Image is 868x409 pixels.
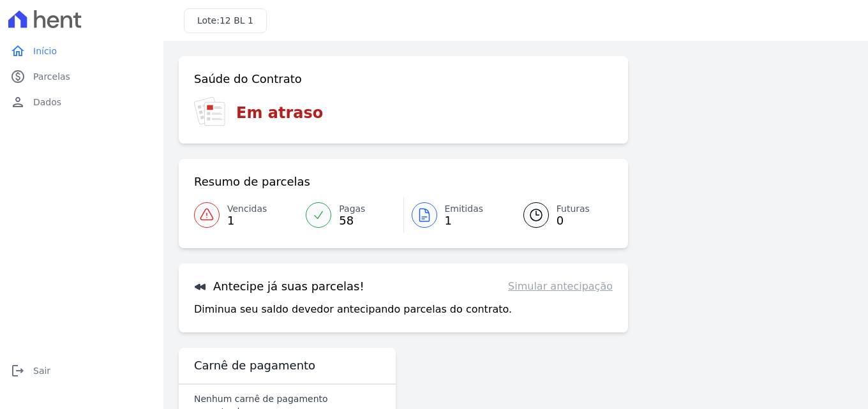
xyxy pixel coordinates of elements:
a: Simular antecipação [508,279,613,294]
a: Vencidas 1 [194,197,298,233]
span: Pagas [339,202,365,216]
i: logout [10,363,26,378]
span: 12 BL 1 [220,15,253,26]
a: logoutSair [5,358,158,383]
i: home [10,43,26,59]
span: 1 [227,216,267,226]
span: Futuras [557,202,590,216]
a: Pagas 58 [298,197,403,233]
span: Dados [33,96,61,108]
p: Diminua seu saldo devedor antecipando parcelas do contrato. [194,302,512,317]
span: Sair [33,364,50,377]
span: 58 [339,216,365,226]
a: paidParcelas [5,64,158,89]
span: Vencidas [227,202,267,216]
i: person [10,94,26,110]
a: personDados [5,89,158,115]
a: Emitidas 1 [404,197,508,233]
span: Parcelas [33,70,70,83]
a: homeInício [5,38,158,64]
h3: Antecipe já suas parcelas! [194,279,364,294]
i: paid [10,69,26,84]
h3: Carnê de pagamento [194,358,315,373]
h3: Saúde do Contrato [194,71,302,87]
span: Emitidas [445,202,484,216]
h3: Lote: [197,14,253,27]
span: Início [33,45,57,57]
a: Futuras 0 [508,197,613,233]
h3: Resumo de parcelas [194,174,310,190]
span: 0 [557,216,590,226]
span: 1 [445,216,484,226]
h3: Em atraso [236,101,323,124]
